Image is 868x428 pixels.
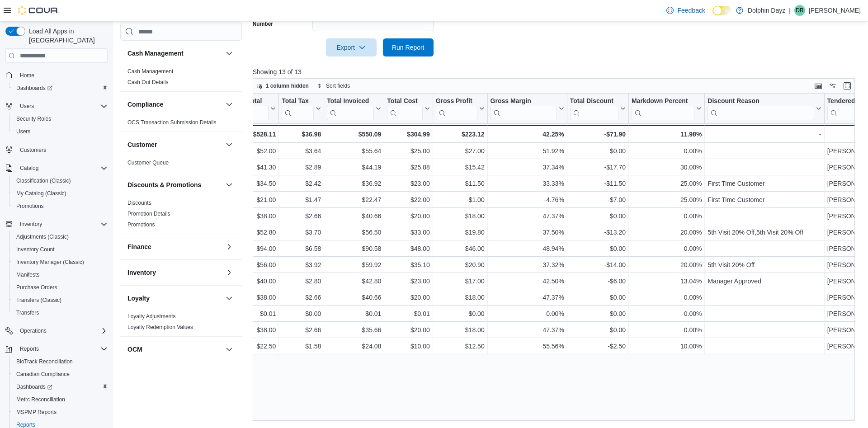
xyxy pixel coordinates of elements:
div: Gross Margin [490,97,557,106]
h3: Finance [127,242,151,251]
div: Gross Profit [435,97,477,120]
span: Inventory Count [16,246,55,253]
span: Metrc Reconciliation [16,396,65,403]
button: Compliance [127,100,222,109]
span: Classification (Classic) [13,175,108,186]
div: 30.00% [632,162,702,173]
span: Promotions [13,201,108,212]
div: $21.00 [236,195,276,206]
span: Adjustments (Classic) [16,233,69,240]
div: $94.00 [236,244,276,254]
span: Inventory Count [13,244,108,255]
div: Gross Margin [490,97,557,120]
button: Cash Management [127,49,222,58]
p: [PERSON_NAME] [809,5,861,16]
button: Cash Management [224,48,235,59]
a: Inventory Count [13,244,58,255]
div: $34.50 [236,179,276,189]
a: Dashboards [9,82,111,94]
button: Purchase Orders [9,281,111,294]
div: Discount Reason [708,97,814,120]
button: Enter fullscreen [842,80,853,91]
span: Classification (Classic) [16,177,71,184]
div: 25.00% [632,179,702,189]
span: Users [16,128,30,135]
button: Manifests [9,268,111,281]
span: Promotion Details [127,210,170,217]
a: Classification (Classic) [13,175,75,186]
span: Catalog [20,165,38,172]
button: My Catalog (Classic) [9,187,111,200]
a: Promotions [127,221,155,228]
button: Reports [16,343,42,354]
button: Gross Profit [435,97,484,120]
button: Catalog [2,162,111,174]
span: Sort fields [326,82,350,89]
span: My Catalog (Classic) [13,188,108,199]
div: $25.00 [387,146,429,157]
a: Transfers (Classic) [13,295,65,306]
span: 1 column hidden [266,82,309,89]
button: Users [16,101,38,112]
a: Loyalty Adjustments [127,313,176,320]
div: $2.42 [282,179,321,189]
div: 11.98% [632,129,702,140]
div: Subtotal [236,97,269,120]
div: $44.19 [327,162,381,173]
button: MSPMP Reports [9,406,111,419]
div: $550.09 [327,129,381,140]
div: $38.00 [236,292,276,303]
div: -4.76% [490,195,564,206]
button: Users [2,100,111,113]
span: Security Roles [16,115,51,122]
a: Feedback [663,1,708,19]
button: Total Invoiced [327,97,381,120]
button: Classification (Classic) [9,174,111,187]
div: -$17.70 [570,162,626,173]
div: Customer [120,157,242,172]
a: Dashboards [9,381,111,393]
button: Export [326,38,377,56]
div: $36.98 [282,129,321,140]
button: Home [2,68,111,81]
span: Reports [20,345,39,353]
img: Cova [18,6,59,15]
div: - [708,129,821,140]
span: BioTrack Reconciliation [13,356,108,367]
div: $55.64 [327,146,381,157]
button: Sort fields [313,80,354,91]
div: -$13.20 [570,227,626,238]
a: Cash Management [127,68,173,75]
div: $36.92 [327,179,381,189]
span: Catalog [16,163,108,174]
div: $19.80 [436,227,485,238]
div: 42.25% [490,129,564,140]
div: $27.00 [436,146,485,157]
div: Total Invoiced [327,97,374,120]
div: $25.88 [387,162,429,173]
div: -$14.00 [570,260,626,271]
span: Security Roles [13,113,108,124]
span: Manifests [13,269,108,280]
button: Loyalty [224,293,235,304]
span: Inventory [16,219,108,230]
div: -$6.00 [570,276,626,287]
div: -$71.90 [570,129,626,140]
div: Total Tax [282,97,314,120]
div: $23.00 [387,179,429,189]
button: Inventory [224,267,235,278]
a: Dashboards [13,381,56,392]
button: Transfers [9,306,111,319]
div: $52.00 [236,146,276,157]
button: Inventory [127,268,222,277]
div: Total Invoiced [327,97,374,106]
h3: OCM [127,345,142,354]
button: Subtotal [236,97,276,120]
button: OCM [224,344,235,355]
button: Total Tax [282,97,321,120]
div: Discounts & Promotions [120,198,242,234]
a: OCS Transaction Submission Details [127,119,217,126]
button: Operations [16,325,50,336]
button: Operations [2,325,111,337]
a: Users [13,126,34,137]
